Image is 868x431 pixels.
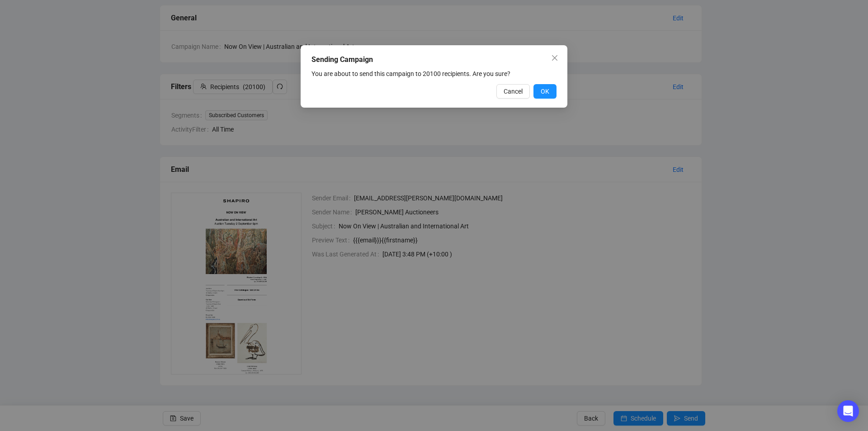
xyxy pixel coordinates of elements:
[311,69,557,79] div: You are about to send this campaign to 20100 recipients. Are you sure?
[504,86,523,96] span: Cancel
[496,84,530,99] button: Cancel
[551,54,558,62] span: close
[547,51,562,65] button: Close
[533,84,557,99] button: OK
[541,86,549,96] span: OK
[311,54,557,65] div: Sending Campaign
[837,400,859,422] div: Open Intercom Messenger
